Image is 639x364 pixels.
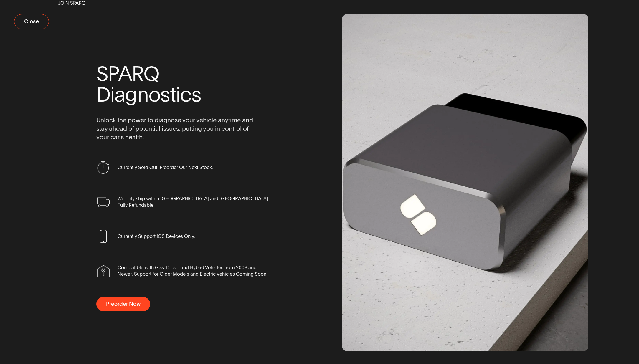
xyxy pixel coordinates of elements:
[118,264,271,278] span: Compatible with Gas, Diesel and Hybrid Vehicles from 2008 and Newer. Support for Older Models and...
[24,19,39,24] span: Close
[118,233,195,240] span: Currently Support iOS Devices Only.
[14,14,49,29] button: Close
[97,161,110,174] img: Timed Promo Icon
[96,63,261,105] span: SPARQ Diagnostics
[118,164,213,171] span: Currently Sold Out. Preorder Our Next Stock.
[118,196,271,209] span: We only ship within United States and Canada. Fully Refundable.
[342,14,588,351] img: Diagnostic Tool
[106,301,141,307] span: Preorder Now
[96,116,261,142] span: Unlock the power to diagnose your vehicle anytime and stay ahead of potential issues, putting you...
[96,297,150,311] button: Preorder Now
[97,265,110,277] img: Mechanic Icon
[97,230,110,243] img: Phone Icon
[97,197,110,207] img: Delivery Icon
